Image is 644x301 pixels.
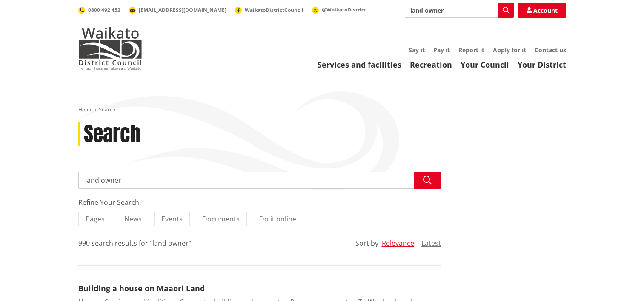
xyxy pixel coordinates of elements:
[259,214,296,224] span: Do it online
[405,3,514,18] input: Search input
[202,214,240,224] span: Documents
[78,27,142,70] img: Waikato District Council - Te Kaunihera aa Takiwaa o Waikato
[78,197,441,207] div: Refine Your Search
[78,106,566,114] nav: breadcrumb
[78,172,441,189] input: Search input
[461,60,509,70] a: Your Council
[84,122,140,147] h1: Search
[493,46,526,54] a: Apply for it
[235,6,303,14] a: WaikatoDistrictCouncil
[88,6,120,14] span: 0800 492 452
[410,60,452,70] a: Recreation
[99,106,115,113] span: Search
[355,238,378,248] div: Sort by
[78,106,93,113] a: Home
[458,46,484,54] a: Report it
[78,283,205,293] a: Building a house on Maaori Land
[312,6,366,13] a: @WaikatoDistrict
[124,214,142,224] span: News
[78,238,191,248] div: 990 search results for "land owner"
[86,214,105,224] span: Pages
[433,46,450,54] a: Pay it
[318,60,401,70] a: Services and facilities
[518,60,566,70] a: Your District
[382,239,414,247] button: Relevance
[322,6,366,13] span: @WaikatoDistrict
[535,46,566,54] a: Contact us
[161,214,183,224] span: Events
[409,46,425,54] a: Say it
[129,6,226,14] a: [EMAIL_ADDRESS][DOMAIN_NAME]
[245,6,303,14] span: WaikatoDistrictCouncil
[139,6,226,14] span: [EMAIL_ADDRESS][DOMAIN_NAME]
[421,239,441,247] button: Latest
[78,6,120,14] a: 0800 492 452
[518,3,566,18] a: Account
